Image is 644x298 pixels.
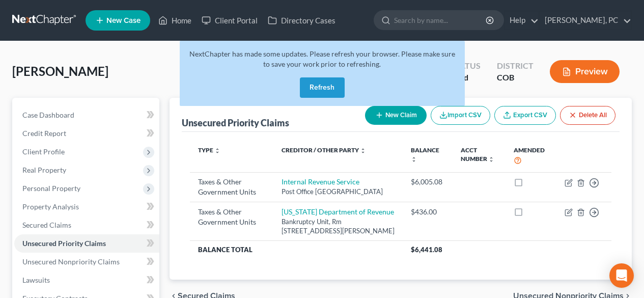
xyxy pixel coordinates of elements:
a: Case Dashboard [14,106,159,124]
a: Directory Cases [263,11,341,30]
a: Unsecured Priority Claims [14,234,159,253]
button: Refresh [300,77,345,98]
i: unfold_more [488,156,494,162]
div: Bankruptcy Unit, Rm [STREET_ADDRESS][PERSON_NAME] [282,217,395,236]
span: New Case [106,17,141,24]
a: Acct Number unfold_more [461,146,494,162]
a: Credit Report [14,124,159,143]
i: unfold_more [360,148,366,154]
i: unfold_more [411,156,417,162]
span: Secured Claims [22,221,71,229]
i: unfold_more [214,148,220,154]
div: $436.00 [411,207,444,217]
th: Amended [506,140,556,172]
span: $6,441.08 [411,246,442,254]
button: Preview [550,60,620,83]
div: Unsecured Priority Claims [182,117,289,129]
a: [US_STATE] Department of Revenue [282,207,394,216]
button: Delete All [560,106,615,125]
a: Home [153,11,197,30]
div: Filed [451,72,481,84]
div: District [497,60,534,72]
button: Import CSV [431,106,490,125]
span: Case Dashboard [22,111,74,119]
div: Status [451,60,481,72]
div: Post Office [GEOGRAPHIC_DATA] [282,187,395,197]
div: $6,005.08 [411,177,444,187]
a: Internal Revenue Service [282,177,359,186]
a: [PERSON_NAME], PC [540,11,631,30]
a: Unsecured Nonpriority Claims [14,253,159,271]
a: Creditor / Other Party unfold_more [282,146,366,154]
span: NextChapter has made some updates. Please refresh your browser. Please make sure to save your wor... [189,49,455,68]
div: Taxes & Other Government Units [198,207,265,227]
div: Open Intercom Messenger [609,263,634,288]
a: Balance unfold_more [411,146,439,162]
a: Property Analysis [14,198,159,216]
span: [PERSON_NAME] [12,64,108,78]
div: Taxes & Other Government Units [198,177,265,197]
span: Real Property [22,166,66,174]
button: New Claim [365,106,427,125]
a: Export CSV [494,106,556,125]
span: Unsecured Nonpriority Claims [22,257,120,266]
a: Secured Claims [14,216,159,234]
input: Search by name... [394,11,487,30]
th: Balance Total [190,240,403,259]
a: Type unfold_more [198,146,220,154]
span: Client Profile [22,147,65,156]
a: Client Portal [197,11,263,30]
a: Lawsuits [14,271,159,289]
a: Help [505,11,539,30]
span: Lawsuits [22,276,50,284]
span: Unsecured Priority Claims [22,239,106,248]
div: COB [497,72,534,84]
span: Property Analysis [22,202,79,211]
span: Personal Property [22,184,80,193]
span: Credit Report [22,129,66,138]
